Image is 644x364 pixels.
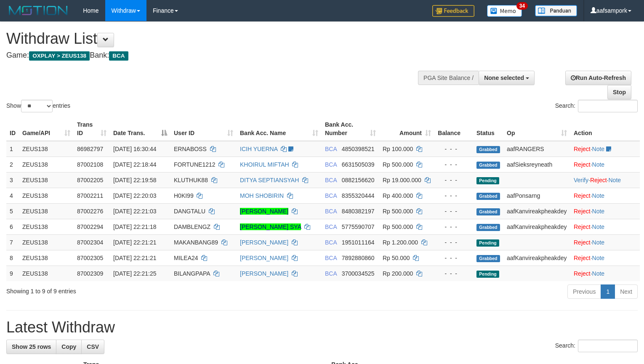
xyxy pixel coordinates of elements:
[438,254,470,262] div: - - -
[503,219,570,234] td: aafKanvireakpheakdey
[77,270,103,277] span: 87002309
[342,161,375,168] span: Copy 6631505039 to clipboard
[240,192,284,199] a: MOH SHOBIRIN
[342,192,375,199] span: Copy 8355320444 to clipboard
[342,270,375,277] span: Copy 3700034525 to clipboard
[342,255,375,261] span: Copy 7892880860 to clipboard
[77,161,103,168] span: 87002108
[174,177,208,183] span: KLUTHUK88
[174,239,218,246] span: MAKANBANG89
[6,141,19,157] td: 1
[174,223,210,230] span: DAMBLENGZ
[383,146,413,152] span: Rp 100.000
[174,255,198,261] span: MILEA24
[19,141,74,157] td: ZEUS138
[6,219,19,234] td: 6
[6,100,70,112] label: Show entries
[479,71,535,85] button: None selected
[570,250,640,266] td: ·
[570,172,640,188] td: · ·
[61,343,76,350] span: Copy
[592,239,605,246] a: Note
[438,176,470,184] div: - - -
[325,223,337,230] span: BCA
[476,224,500,231] span: Grabbed
[574,146,591,152] a: Reject
[6,188,19,203] td: 4
[379,117,434,141] th: Amount: activate to sort column ascending
[170,117,237,141] th: User ID: activate to sort column ascending
[240,177,299,183] a: DITYA SEPTIANSYAH
[592,223,605,230] a: Note
[325,177,337,183] span: BCA
[503,250,570,266] td: aafKanvireakpheakdey
[325,255,337,261] span: BCA
[567,284,601,299] a: Previous
[19,234,74,250] td: ZEUS138
[240,239,288,246] a: [PERSON_NAME]
[503,141,570,157] td: aafRANGERS
[570,188,640,203] td: ·
[6,319,638,336] h1: Latest Withdraw
[570,219,640,234] td: ·
[325,239,337,246] span: BCA
[574,270,591,277] a: Reject
[12,343,51,350] span: Show 25 rows
[555,340,638,352] label: Search:
[113,177,156,183] span: [DATE] 22:19:58
[6,172,19,188] td: 3
[325,146,337,152] span: BCA
[240,223,301,230] a: [PERSON_NAME] SYA
[383,223,413,230] span: Rp 500.000
[383,177,421,183] span: Rp 19.000.000
[19,266,74,281] td: ZEUS138
[110,117,170,141] th: Date Trans.: activate to sort column descending
[77,223,103,230] span: 87002294
[476,271,499,278] span: Pending
[174,208,205,215] span: DANGTALU
[113,161,156,168] span: [DATE] 22:18:44
[434,117,473,141] th: Balance
[6,284,262,295] div: Showing 1 to 9 of 9 entries
[574,239,591,246] a: Reject
[555,100,638,112] label: Search:
[113,270,156,277] span: [DATE] 22:21:25
[6,30,421,47] h1: Withdraw List
[574,223,591,230] a: Reject
[174,192,194,199] span: H0KI99
[578,100,638,112] input: Search:
[592,146,605,152] a: Note
[113,255,156,261] span: [DATE] 22:21:21
[77,208,103,215] span: 87002276
[516,2,528,10] span: 34
[6,4,70,17] img: MOTION_logo.png
[19,172,74,188] td: ZEUS138
[592,208,605,215] a: Note
[56,340,82,354] a: Copy
[109,51,128,61] span: BCA
[487,5,522,17] img: Button%20Memo.svg
[503,117,570,141] th: Op: activate to sort column ascending
[342,239,375,246] span: Copy 1951011164 to clipboard
[383,208,413,215] span: Rp 500.000
[592,192,605,199] a: Note
[438,238,470,247] div: - - -
[325,208,337,215] span: BCA
[608,177,621,183] a: Note
[87,343,99,350] span: CSV
[578,340,638,352] input: Search:
[6,250,19,266] td: 8
[438,223,470,231] div: - - -
[19,117,74,141] th: Game/API: activate to sort column ascending
[240,270,288,277] a: [PERSON_NAME]
[503,157,570,172] td: aafSieksreyneath
[592,255,605,261] a: Note
[19,219,74,234] td: ZEUS138
[592,161,605,168] a: Note
[432,5,474,17] img: Feedback.jpg
[325,270,337,277] span: BCA
[476,239,499,247] span: Pending
[6,203,19,219] td: 5
[383,192,413,199] span: Rp 400.000
[476,146,500,153] span: Grabbed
